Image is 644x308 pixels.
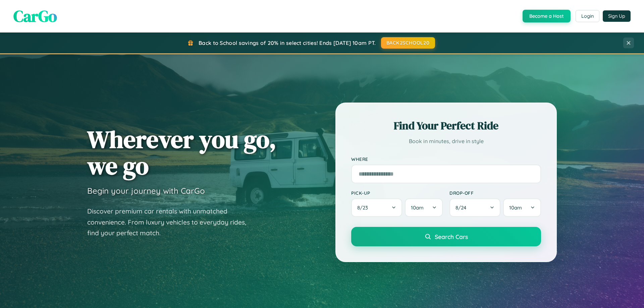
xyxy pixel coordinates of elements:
span: 8 / 23 [357,204,371,211]
h3: Begin your journey with CarGo [87,186,205,196]
span: 10am [411,204,424,211]
button: 8/24 [449,198,500,217]
button: Search Cars [351,227,541,246]
button: Become a Host [523,10,571,22]
span: 8 / 24 [455,204,470,211]
h1: Wherever you go, we go [87,126,276,179]
h2: Find Your Perfect Ride [351,118,541,133]
button: 10am [503,198,541,217]
span: Search Cars [435,233,468,240]
span: 10am [509,204,522,211]
button: Sign Up [603,10,631,22]
label: Where [351,156,541,162]
button: 8/23 [351,198,402,217]
label: Pick-up [351,190,443,196]
p: Discover premium car rentals with unmatched convenience. From luxury vehicles to everyday rides, ... [87,206,255,239]
button: Login [576,10,599,22]
span: Back to School savings of 20% in select cities! Ends [DATE] 10am PT. [199,40,376,46]
button: 10am [405,198,443,217]
label: Drop-off [449,190,541,196]
p: Book in minutes, drive in style [351,136,541,146]
span: CarGo [13,5,57,27]
button: BACK2SCHOOL20 [381,37,435,49]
